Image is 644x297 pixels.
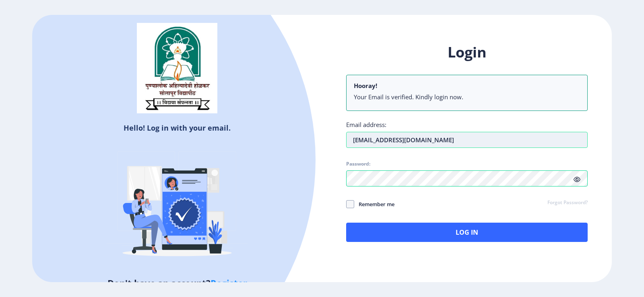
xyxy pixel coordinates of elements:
[211,277,247,289] a: Register
[354,93,580,101] li: Your Email is verified. Kindly login now.
[354,82,377,90] b: Hooray!
[354,199,394,209] span: Remember me
[346,43,588,62] h1: Login
[346,132,588,148] input: Email address
[107,136,248,277] img: Verified-rafiki.svg
[346,121,386,129] label: Email address:
[547,199,588,207] a: Forgot Password?
[137,23,217,114] img: sulogo.png
[346,223,588,242] button: Log In
[38,277,316,289] h5: Don't have an account?
[346,161,370,167] label: Password:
